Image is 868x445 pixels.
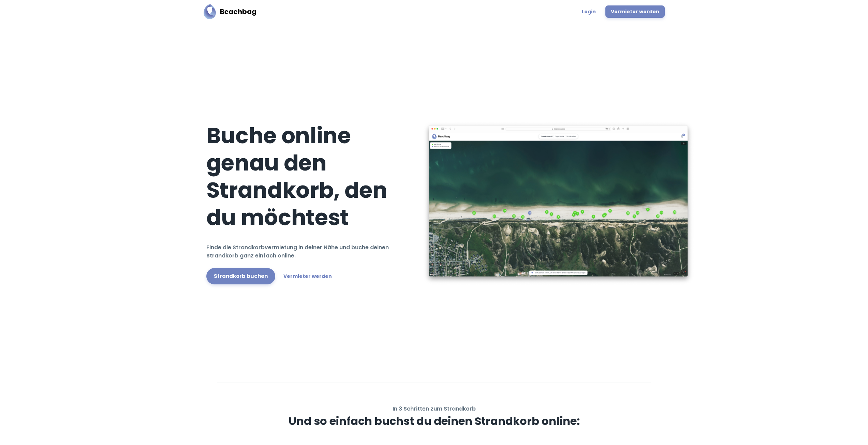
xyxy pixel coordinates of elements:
a: Vermieter werden [605,5,665,18]
h3: Und so einfach buchst du deinen Strandkorb online: [206,413,662,429]
a: Vermieter werden [281,270,336,282]
h1: Buche online genau den Strandkorb, den du möchtest [206,122,411,235]
h5: Beachbag [220,6,256,17]
h6: Finde die Strandkorbvermietung in deiner Nähe und buche deinen Strandkorb ganz einfach online. [206,243,394,260]
a: Strandkorb buchen [206,268,275,284]
h6: In 3 Schritten zum Strandkorb [206,405,662,413]
img: Beachbag Map [422,121,695,286]
a: BeachbagBeachbag [204,4,256,19]
a: Login [578,5,600,18]
img: Beachbag [204,4,216,19]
